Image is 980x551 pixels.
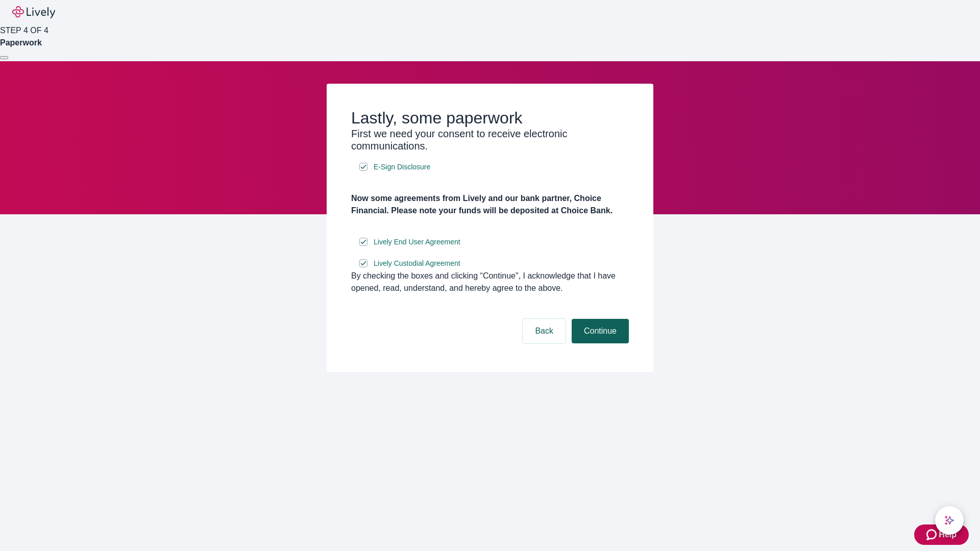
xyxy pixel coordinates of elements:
[572,319,629,343] button: Continue
[944,515,954,525] svg: Lively AI Assistant
[372,257,462,270] a: e-sign disclosure document
[374,258,460,269] span: Lively Custodial Agreement
[372,236,462,248] a: e-sign disclosure document
[374,162,430,172] span: E-Sign Disclosure
[12,6,55,18] img: Lively
[351,128,629,152] h3: First we need your consent to receive electronic communications.
[351,108,629,128] h2: Lastly, some paperwork
[372,161,432,173] a: e-sign disclosure document
[914,524,969,545] button: Zendesk support iconHelp
[939,529,957,541] span: Help
[926,529,939,541] svg: Zendesk support icon
[935,506,964,535] button: chat
[374,237,460,247] span: Lively End User Agreement
[351,192,629,217] h4: Now some agreements from Lively and our bank partner, Choice Financial. Please note your funds wi...
[351,270,629,294] div: By checking the boxes and clicking “Continue", I acknowledge that I have opened, read, understand...
[523,319,566,343] button: Back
